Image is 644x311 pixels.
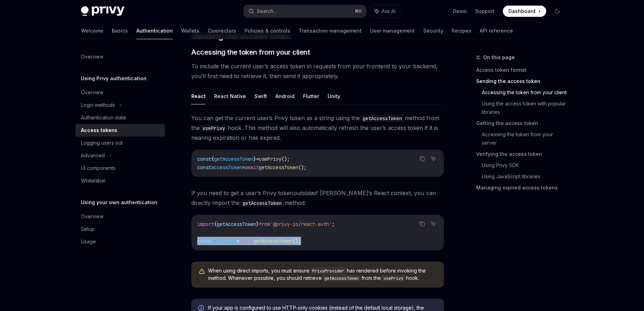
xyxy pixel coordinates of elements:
[257,7,276,15] div: Search...
[298,164,307,171] span: ();
[245,164,259,171] span: await
[299,22,362,39] a: Transaction management
[81,198,157,207] h5: Using your own authentication
[214,88,246,104] button: React Native
[75,174,165,187] a: Whitelabel
[482,98,569,118] a: Using the access token with popular libraries
[381,275,406,282] code: usePrivy
[254,88,267,104] button: Swift
[81,22,103,39] a: Welcome
[360,115,405,122] code: getAccessToken
[370,5,400,18] button: Ask AI
[259,164,298,171] span: getAccessToken
[81,88,103,97] div: Overview
[208,22,236,39] a: Connectors
[275,88,295,104] button: Android
[75,86,165,99] a: Overview
[281,156,290,162] span: ();
[475,8,494,15] a: Support
[256,156,259,162] span: =
[259,221,270,227] span: from
[508,8,535,15] span: Dashboard
[75,235,165,248] a: Usage
[476,182,569,193] a: Managing expired access tokens
[197,238,211,244] span: const
[244,5,366,18] button: Search...⌘K
[239,238,253,244] span: await
[197,156,211,162] span: const
[482,129,569,148] a: Accessing the token from your server
[75,111,165,124] a: Authentication state
[112,22,128,39] a: Basics
[480,22,513,39] a: API reference
[476,64,569,76] a: Access token format
[211,164,242,171] span: accessToken
[482,160,569,171] a: Using Privy SDK
[452,22,471,39] a: Recipes
[81,113,126,122] div: Authentication state
[211,238,237,244] span: authToken
[197,221,214,227] span: import
[208,267,437,282] span: When using direct imports, you must ensure has rendered before invoking the method. Whenever poss...
[75,124,165,137] a: Access tokens
[217,221,256,227] span: getAccessToken
[75,223,165,235] a: Setup
[429,154,438,163] button: Ask AI
[418,154,427,163] button: Copy the contents from the code block
[75,162,165,174] a: UI components
[200,124,228,132] code: usePrivy
[81,139,123,147] div: Logging users out
[328,88,340,104] button: Unity
[332,221,335,227] span: ;
[256,221,259,227] span: }
[322,275,362,282] code: getAccessToken
[418,219,427,228] button: Copy the contents from the code block
[191,88,206,104] button: React
[253,156,256,162] span: }
[81,151,105,160] div: Advanced
[81,225,95,233] div: Setup
[429,219,438,228] button: Ask AI
[240,199,285,207] code: getAccessToken
[75,137,165,149] a: Logging users out
[81,6,124,16] img: dark logo
[355,8,362,14] span: ⌘ K
[253,238,293,244] span: getAccessToken
[552,6,563,17] button: Toggle dark mode
[453,8,467,15] a: Demo
[214,221,217,227] span: {
[136,22,173,39] a: Authentication
[81,177,105,185] div: Whitelabel
[75,50,165,63] a: Overview
[482,87,569,98] a: Accessing the token from your client
[75,210,165,223] a: Overview
[382,8,396,15] span: Ask AI
[191,47,310,57] span: Accessing the token from your client
[191,188,444,208] span: If you need to get a user’s Privy token of [PERSON_NAME]’s React context, you can directly import...
[198,268,205,275] svg: Warning
[191,61,444,81] span: To include the current user’s access token in requests from your frontend to your backend, you’ll...
[237,238,239,244] span: =
[81,212,103,221] div: Overview
[370,22,415,39] a: User management
[309,268,347,275] code: PrivyProvider
[81,74,146,83] h5: Using Privy authentication
[270,221,332,227] span: '@privy-io/react-auth'
[81,53,103,61] div: Overview
[211,156,214,162] span: {
[476,118,569,129] a: Getting the access token
[81,126,117,134] div: Access tokens
[476,148,569,160] a: Verifying the access token
[81,164,116,172] div: UI components
[503,6,546,17] a: Dashboard
[476,76,569,87] a: Sending the access token
[81,101,115,109] div: Login methods
[293,189,313,196] em: outside
[191,113,444,143] span: You can get the current user’s Privy token as a string using the method from the hook. This metho...
[259,156,281,162] span: usePrivy
[483,53,515,62] span: On this page
[245,22,290,39] a: Policies & controls
[197,164,211,171] span: const
[482,171,569,182] a: Using JavaScript libraries
[181,22,199,39] a: Wallets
